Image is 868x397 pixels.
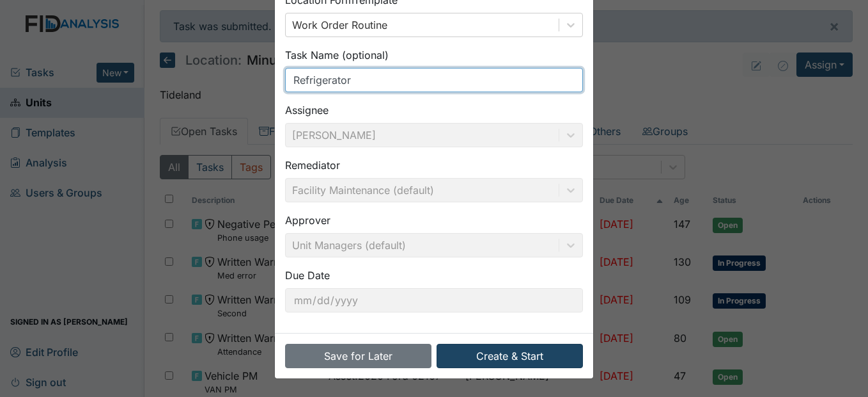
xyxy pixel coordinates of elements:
div: Work Order Routine [292,17,387,33]
label: Task Name (optional) [285,47,389,63]
label: Approver [285,213,330,228]
label: Remediator [285,158,340,173]
label: Due Date [285,268,330,283]
button: Save for Later [285,344,431,368]
label: Assignee [285,102,329,118]
button: Create & Start [437,344,583,368]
